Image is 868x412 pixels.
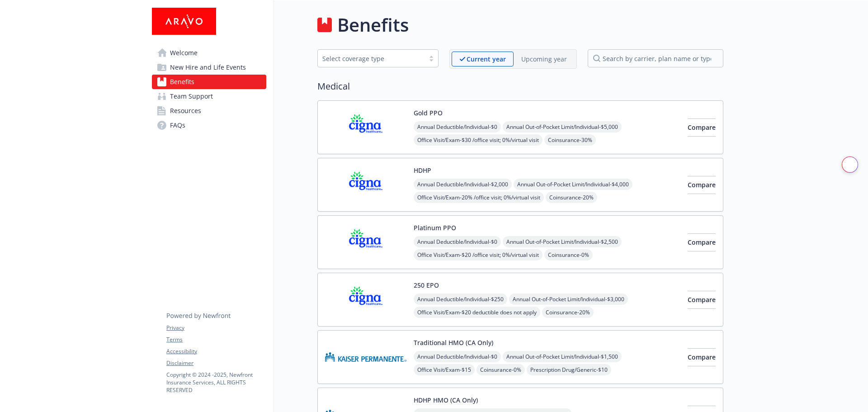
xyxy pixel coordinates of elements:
button: Platinum PPO [414,223,456,232]
a: Benefits [152,75,266,89]
span: Office Visit/Exam - $20 /office visit; 0%/virtual visit [414,249,542,260]
button: Compare [688,291,716,309]
span: Prescription Drug/Generic - $10 [527,364,611,375]
div: Select coverage type [322,54,420,63]
a: Resources [152,104,266,118]
span: FAQs [170,118,185,133]
span: Office Visit/Exam - $15 [414,364,475,375]
span: Compare [688,295,716,304]
a: New Hire and Life Events [152,60,266,75]
span: Coinsurance - 0% [476,364,525,375]
button: Compare [688,118,716,137]
span: Annual Deductible/Individual - $0 [414,351,501,362]
span: Annual Deductible/Individual - $250 [414,294,507,305]
img: Kaiser Permanente Insurance Company carrier logo [325,338,406,376]
span: Annual Out-of-Pocket Limit/Individual - $2,500 [503,236,622,247]
span: Welcome [170,46,198,60]
button: Compare [688,176,716,194]
span: Annual Out-of-Pocket Limit/Individual - $1,500 [503,351,622,362]
img: CIGNA carrier logo [325,280,406,319]
img: CIGNA carrier logo [325,166,406,204]
span: Coinsurance - 30% [544,134,596,146]
h1: Benefits [337,11,409,38]
p: Current year [467,54,506,64]
button: HDHP [414,166,431,175]
button: HDHP HMO (CA Only) [414,395,478,405]
p: Upcoming year [521,54,567,64]
span: Compare [688,180,716,189]
span: Coinsurance - 0% [544,249,593,260]
span: Annual Out-of-Pocket Limit/Individual - $5,000 [503,121,622,133]
a: Welcome [152,46,266,60]
span: Office Visit/Exam - 20% /office visit; 0%/virtual visit [414,192,544,203]
a: Team Support [152,89,266,104]
a: Accessibility [166,347,266,355]
a: Disclaimer [166,359,266,367]
span: Annual Deductible/Individual - $0 [414,121,501,133]
span: Benefits [170,75,194,89]
span: Team Support [170,89,213,104]
button: Gold PPO [414,108,443,118]
span: Office Visit/Exam - $20 deductible does not apply [414,307,540,318]
img: CIGNA carrier logo [325,108,406,147]
span: Annual Deductible/Individual - $2,000 [414,179,512,190]
span: Compare [688,123,716,132]
span: Coinsurance - 20% [542,307,594,318]
span: Resources [170,104,201,118]
input: search by carrier, plan name or type [588,49,723,67]
span: Annual Deductible/Individual - $0 [414,236,501,247]
span: Coinsurance - 20% [546,192,597,203]
span: Annual Out-of-Pocket Limit/Individual - $3,000 [509,294,628,305]
span: Annual Out-of-Pocket Limit/Individual - $4,000 [514,179,632,190]
a: Privacy [166,324,266,332]
button: Compare [688,233,716,251]
button: 250 EPO [414,280,439,290]
span: Compare [688,353,716,361]
span: Office Visit/Exam - $30 /office visit; 0%/virtual visit [414,134,542,146]
a: FAQs [152,118,266,133]
span: Compare [688,238,716,246]
img: CIGNA carrier logo [325,223,406,261]
span: New Hire and Life Events [170,60,246,75]
button: Compare [688,348,716,366]
button: Traditional HMO (CA Only) [414,338,493,347]
h2: Medical [317,80,723,93]
p: Copyright © 2024 - 2025 , Newfront Insurance Services, ALL RIGHTS RESERVED [166,371,266,394]
a: Terms [166,336,266,344]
